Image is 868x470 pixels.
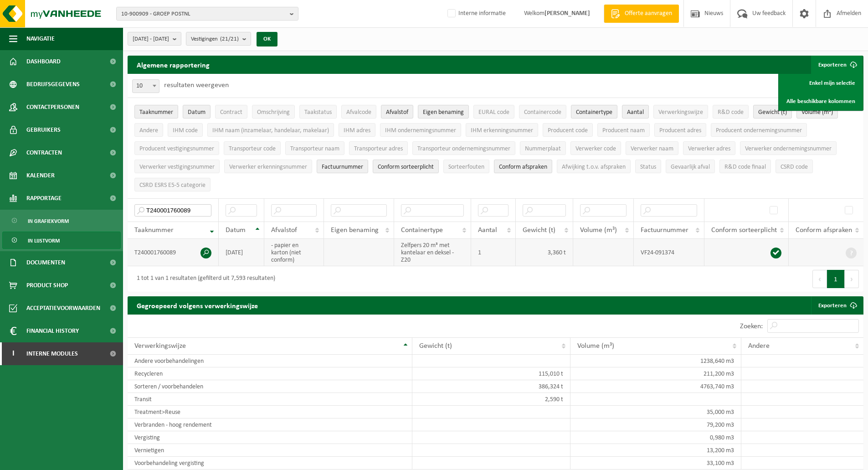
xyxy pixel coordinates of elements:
button: Vestigingen(21/21) [186,32,251,46]
h2: Gegroepeerd volgens verwerkingswijze [128,296,267,314]
td: 115,010 t [412,367,570,380]
button: ContainercodeContainercode: Activate to sort [519,105,566,119]
button: Next [845,270,859,288]
td: 2,590 t [412,393,570,406]
button: Conform afspraken : Activate to sort [494,160,552,173]
td: Recycleren [128,367,412,380]
button: CSRD ESRS E5-5 categorieCSRD ESRS E5-5 categorie: Activate to sort [134,178,211,191]
span: Andere [748,342,770,350]
span: R&D code [718,109,744,116]
span: Product Shop [26,274,68,297]
td: 1238,640 m3 [570,355,741,367]
span: Verwerker code [575,145,616,152]
span: Containertype [576,109,612,116]
span: Verwerker ondernemingsnummer [745,145,832,152]
button: Verwerker vestigingsnummerVerwerker vestigingsnummer: Activate to sort [134,160,220,173]
button: IHM ondernemingsnummerIHM ondernemingsnummer: Activate to sort [380,123,461,137]
button: Transporteur ondernemingsnummerTransporteur ondernemingsnummer : Activate to sort [412,141,515,155]
button: Producent vestigingsnummerProducent vestigingsnummer: Activate to sort [134,141,219,155]
a: In grafiekvorm [2,212,121,229]
span: Status [640,164,656,170]
button: AantalAantal: Activate to sort [622,105,649,119]
span: Producent adres [659,127,701,134]
td: Transit [128,393,412,406]
span: IHM naam (inzamelaar, handelaar, makelaar) [212,127,329,134]
span: In grafiekvorm [28,212,69,230]
button: Producent codeProducent code: Activate to sort [543,123,593,137]
h2: Algemene rapportering [128,56,219,74]
span: 10-900909 - GROEP POSTNL [121,7,286,21]
span: R&D code finaal [724,164,766,170]
button: R&D codeR&amp;D code: Activate to sort [713,105,749,119]
span: Offerte aanvragen [622,9,674,18]
label: Zoeken: [740,323,763,330]
span: Datum [188,109,205,116]
button: AfvalstofAfvalstof: Activate to sort [381,105,413,119]
button: Gevaarlijk afval : Activate to sort [666,160,715,173]
span: Nummerplaat [525,145,561,152]
button: IHM adresIHM adres: Activate to sort [339,123,375,137]
span: Navigatie [26,27,55,50]
td: Vergisting [128,431,412,444]
td: 35,000 m3 [570,406,741,418]
span: Volume (m³) [577,342,614,350]
td: 386,324 t [412,380,570,393]
button: ContainertypeContainertype: Activate to sort [571,105,617,119]
td: VF24-091374 [634,239,704,266]
span: Afvalcode [346,109,371,116]
span: In lijstvorm [28,232,60,249]
span: Vestigingen [191,32,239,46]
span: 10 [133,80,159,93]
button: NummerplaatNummerplaat: Activate to sort [520,141,566,155]
span: Omschrijving [257,109,290,116]
button: Transporteur codeTransporteur code: Activate to sort [224,141,281,155]
button: SorteerfoutenSorteerfouten: Activate to sort [443,160,489,173]
span: I [9,342,17,365]
button: 1 [827,270,845,288]
span: Conform afspraken [499,164,547,170]
span: Taakstatus [304,109,332,116]
strong: [PERSON_NAME] [544,10,590,17]
button: Verwerker codeVerwerker code: Activate to sort [570,141,621,155]
span: Bedrijfsgegevens [26,73,80,96]
td: 0,980 m3 [570,431,741,444]
span: Kalender [26,164,55,187]
span: Gewicht (t) [523,227,555,234]
span: Financial History [26,320,79,342]
td: Andere voorbehandelingen [128,355,412,367]
td: - papier en karton (niet conform) [264,239,324,266]
span: Datum [226,227,246,234]
td: Verbranden - hoog rendement [128,418,412,431]
button: Producent naamProducent naam: Activate to sort [597,123,650,137]
span: Transporteur code [229,145,276,152]
span: CSRD ESRS E5-5 categorie [139,182,205,189]
span: Eigen benaming [331,227,379,234]
button: TaaknummerTaaknummer: Activate to remove sorting [134,105,178,119]
button: IHM naam (inzamelaar, handelaar, makelaar)IHM naam (inzamelaar, handelaar, makelaar): Activate to... [207,123,334,137]
button: ContractContract: Activate to sort [215,105,247,119]
span: Containertype [401,227,443,234]
span: Producent ondernemingsnummer [716,127,802,134]
button: Verwerker adresVerwerker adres: Activate to sort [683,141,735,155]
span: Interne modules [26,342,78,365]
span: Conform sorteerplicht [711,227,777,234]
span: Contracten [26,141,62,164]
button: Transporteur naamTransporteur naam: Activate to sort [285,141,344,155]
a: Offerte aanvragen [604,5,679,23]
span: Documenten [26,251,65,274]
button: Verwerker ondernemingsnummerVerwerker ondernemingsnummer: Activate to sort [740,141,837,155]
span: Afvalstof [271,227,297,234]
span: [DATE] - [DATE] [133,32,169,46]
span: IHM ondernemingsnummer [385,127,456,134]
button: DatumDatum: Activate to sort [183,105,211,119]
span: EURAL code [478,109,509,116]
button: Afwijking t.o.v. afsprakenAfwijking t.o.v. afspraken: Activate to sort [557,160,631,173]
span: 10 [132,79,159,93]
span: Afwijking t.o.v. afspraken [562,164,626,170]
button: Verwerker erkenningsnummerVerwerker erkenningsnummer: Activate to sort [224,160,312,173]
span: Producent vestigingsnummer [139,145,214,152]
button: OK [257,32,277,46]
label: Interne informatie [446,7,506,21]
span: Producent naam [602,127,645,134]
button: Transporteur adresTransporteur adres: Activate to sort [349,141,408,155]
